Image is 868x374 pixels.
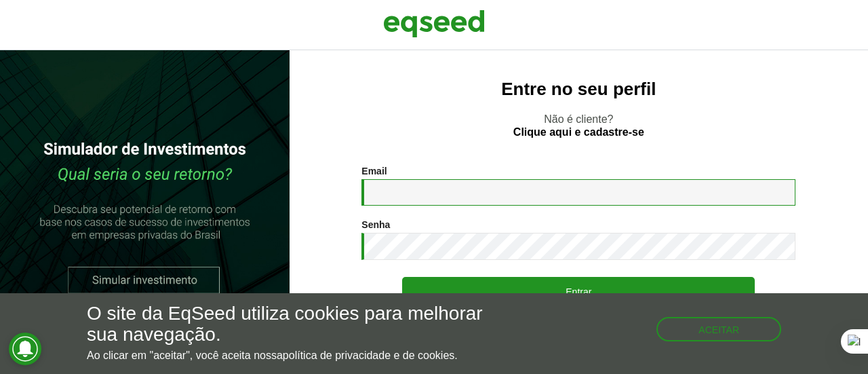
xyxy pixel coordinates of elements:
[87,349,503,362] p: Ao clicar em "aceitar", você aceita nossa .
[513,127,644,138] a: Clique aqui e cadastre-se
[361,220,390,229] label: Senha
[317,79,841,99] h2: Entre no seu perfil
[87,303,503,345] h5: O site da EqSeed utiliza cookies para melhorar sua navegação.
[383,7,485,41] img: EqSeed Logo
[361,166,387,176] label: Email
[402,277,755,305] button: Entrar
[656,317,781,341] button: Aceitar
[283,350,455,361] a: política de privacidade e de cookies
[317,113,841,138] p: Não é cliente?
